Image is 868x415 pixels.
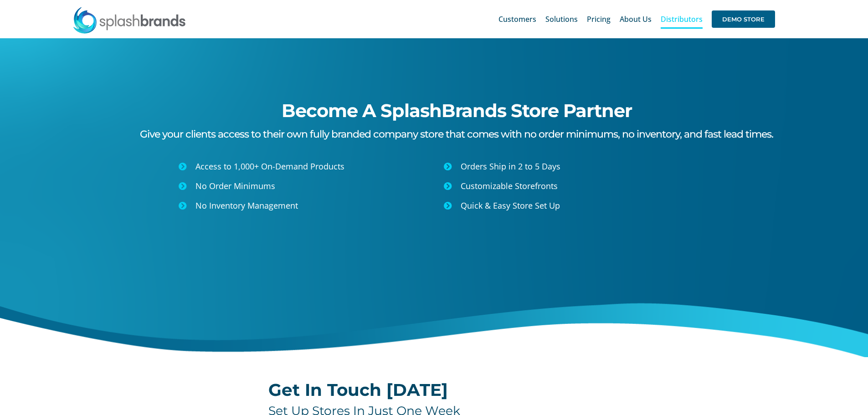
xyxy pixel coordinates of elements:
h2: Get In Touch [DATE] [268,381,600,399]
a: Pricing [587,5,611,34]
span: Customers [498,15,536,23]
a: DEMO STORE [712,5,775,34]
span: DEMO STORE [712,10,775,28]
span: Access to 1,000+ On-Demand Products [195,161,344,172]
span: Orders Ship in 2 to 5 Days [461,161,560,172]
a: Distributors [661,5,703,34]
img: SplashBrands.com Logo [72,6,186,34]
span: Customizable Storefronts [461,180,558,191]
span: About Us [620,15,652,23]
nav: Main Menu [498,5,775,34]
span: Become A SplashBrands Store Partner [282,99,632,122]
span: No Order Minimums [195,180,275,191]
span: Quick & Easy Store Set Up [461,200,560,211]
a: Customers [498,5,536,34]
span: No Inventory Management [195,200,298,211]
span: Distributors [661,15,703,23]
span: Solutions [545,15,578,23]
span: Give your clients access to their own fully branded company store that comes with no order minimu... [140,128,773,140]
span: Pricing [587,15,611,23]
